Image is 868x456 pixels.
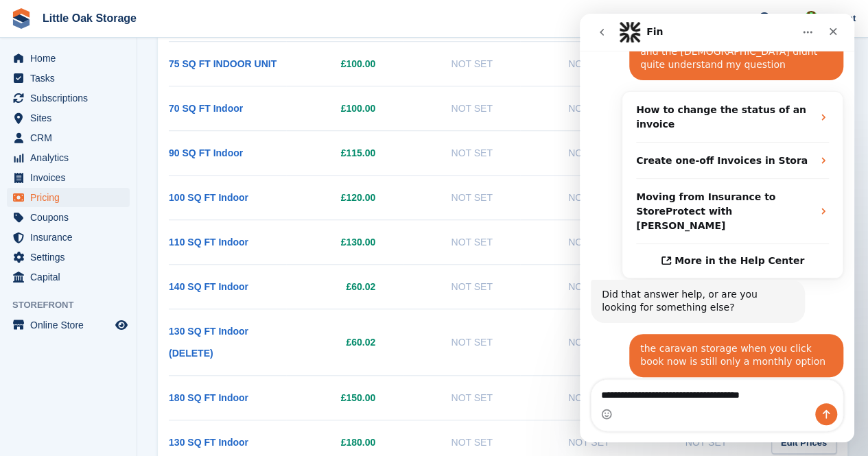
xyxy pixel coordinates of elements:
a: menu [7,208,130,227]
span: Account [820,12,856,25]
a: 130 SQ FT Indoor [169,437,248,448]
a: 130 SQ FT Indoor (DELETE) [169,326,248,359]
a: Little Oak Storage [37,7,142,29]
a: menu [7,88,130,108]
a: menu [7,148,130,167]
td: £100.00 [286,42,403,86]
td: £60.02 [286,309,403,376]
a: menu [7,248,130,267]
td: Not Set [403,86,520,131]
span: Tasks [30,69,113,88]
td: Not Set [520,265,637,309]
span: Sites [30,108,113,128]
span: Online Store [30,315,113,335]
td: Not Set [520,376,637,420]
span: Help [773,11,792,25]
span: Pricing [30,188,113,207]
td: Not Set [520,220,637,265]
span: Insurance [30,228,113,247]
td: £120.00 [286,176,403,220]
td: Not Set [520,86,637,131]
span: Storefront [12,298,137,312]
td: Not Set [403,220,520,265]
td: Not Set [403,42,520,86]
span: Subscriptions [30,88,113,108]
a: 180 SQ FT Indoor [169,392,248,403]
a: 75 SQ FT INDOOR UNIT [169,58,277,69]
a: menu [7,168,130,187]
span: Capital [30,267,113,287]
img: Michael Aujla [804,11,818,25]
td: £130.00 [286,220,403,265]
a: 100 SQ FT Indoor [169,192,248,203]
a: 90 SQ FT Indoor [169,147,243,158]
a: 70 SQ FT Indoor [169,103,243,114]
img: stora-icon-8386f47178a22dfd0bd8f6a31ec36ba5ce8667c1dd55bd0f319d3a0aa187defe.svg [11,8,32,29]
td: Not Set [520,42,637,86]
td: £150.00 [286,376,403,420]
a: menu [7,315,130,335]
td: Not Set [403,376,520,420]
a: 110 SQ FT Indoor [169,237,248,248]
a: menu [7,49,130,68]
a: Preview store [113,317,130,333]
a: menu [7,108,130,128]
a: Edit Prices [771,431,836,454]
span: Home [30,49,113,68]
td: £60.02 [286,265,403,309]
td: Not Set [520,176,637,220]
a: menu [7,188,130,207]
a: menu [7,267,130,287]
a: 140 SQ FT Indoor [169,281,248,292]
td: Not Set [403,309,520,376]
a: menu [7,69,130,88]
span: Settings [30,248,113,267]
td: Not Set [403,265,520,309]
td: £115.00 [286,131,403,176]
span: CRM [30,128,113,147]
iframe: Intercom live chat [580,14,854,442]
a: menu [7,228,130,247]
span: Coupons [30,208,113,227]
td: Not Set [520,309,637,376]
span: Analytics [30,148,113,167]
td: Not Set [403,176,520,220]
a: menu [7,128,130,147]
span: Create [705,11,732,25]
td: Not Set [520,131,637,176]
span: Invoices [30,168,113,187]
td: £100.00 [286,86,403,131]
td: Not Set [403,131,520,176]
